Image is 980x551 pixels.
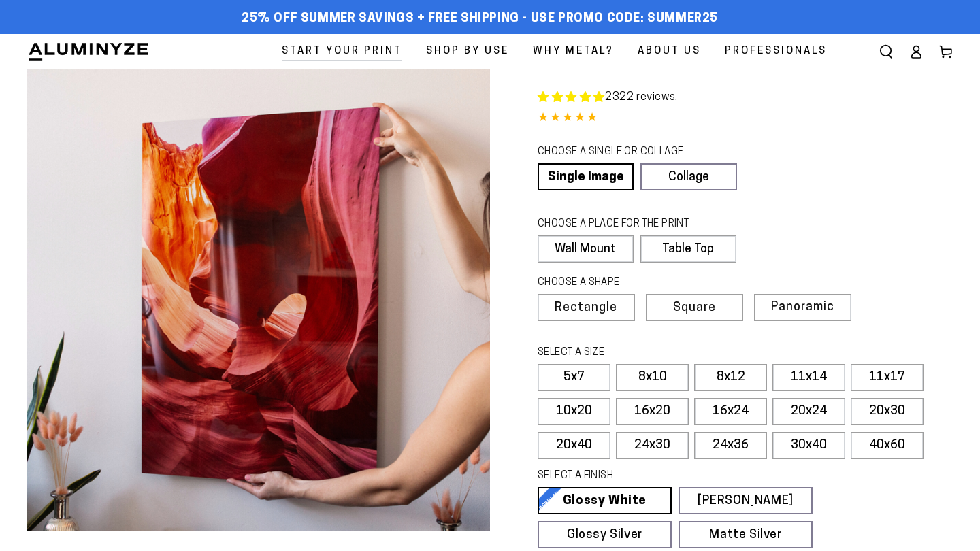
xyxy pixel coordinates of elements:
label: 40x60 [851,432,924,459]
label: 11x17 [851,364,924,391]
a: Why Metal? [523,34,624,69]
a: Glossy Silver [538,521,672,548]
label: 20x40 [538,432,610,459]
label: 8x10 [616,364,689,391]
label: 8x12 [694,364,767,391]
span: 25% off Summer Savings + Free Shipping - Use Promo Code: SUMMER25 [242,12,718,27]
a: About Us [627,34,711,69]
span: Why Metal? [533,42,614,61]
legend: SELECT A FINISH [538,469,781,484]
label: 16x24 [694,398,767,425]
span: Rectangle [555,302,617,314]
label: Table Top [640,235,736,263]
label: 10x20 [538,398,610,425]
label: 24x36 [694,432,767,459]
img: Aluminyze [27,41,150,62]
span: Square [673,302,716,314]
legend: CHOOSE A SINGLE OR COLLAGE [538,145,724,160]
span: Start Your Print [282,42,402,61]
label: 16x20 [616,398,689,425]
span: About Us [638,42,701,61]
span: Shop By Use [426,42,509,61]
a: Shop By Use [416,34,519,69]
a: Collage [640,163,736,190]
label: 30x40 [772,432,845,459]
a: Glossy White [538,487,672,514]
legend: CHOOSE A SHAPE [538,275,725,290]
legend: CHOOSE A PLACE FOR THE PRINT [538,217,723,232]
a: Single Image [538,163,634,190]
a: Matte Silver [679,521,813,548]
span: Professionals [725,42,827,61]
a: Professionals [715,34,837,69]
summary: Search our site [871,37,901,67]
span: Panoramic [771,301,834,314]
label: 24x30 [616,432,689,459]
div: 4.85 out of 5.0 stars [538,109,953,129]
label: 11x14 [772,364,845,391]
label: Wall Mount [538,235,634,263]
legend: SELECT A SIZE [538,346,781,361]
a: [PERSON_NAME] [679,487,813,514]
label: 20x24 [772,398,845,425]
label: 20x30 [851,398,924,425]
a: Start Your Print [272,34,412,69]
label: 5x7 [538,364,610,391]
